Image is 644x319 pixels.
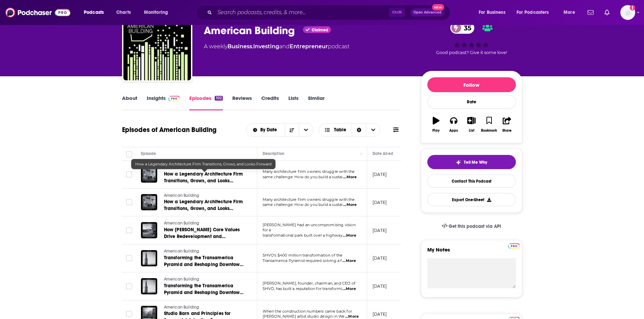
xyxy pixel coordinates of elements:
[215,7,389,18] input: Search podcasts, credits, & more...
[164,277,199,282] span: American Building
[79,7,113,18] button: open menu
[263,233,342,238] span: transformational park built over a highway
[469,129,474,133] div: List
[445,112,462,137] button: Apps
[215,96,222,101] div: 102
[343,175,357,180] span: ...More
[373,255,387,261] p: [DATE]
[164,171,245,184] a: How a Legendary Architecture Firm Transitions, Grows, and Looks Forward
[620,5,635,20] span: Logged in as james.parsons
[263,309,352,314] span: When the construction numbers came back for
[164,304,245,311] a: American Building
[564,8,575,17] span: More
[457,22,475,34] span: 35
[263,222,356,233] span: [PERSON_NAME] had an uncompromising vision for a
[202,5,457,20] div: Search podcasts, credits, & more...
[373,311,387,317] p: [DATE]
[139,7,177,18] button: open menu
[319,123,381,137] button: Choose View
[474,7,514,18] button: open menu
[232,95,252,110] a: Reviews
[263,286,342,291] span: SHVO, has built a reputation for transformi
[263,175,343,179] span: same challenge: How do you build a sustai
[462,112,480,137] button: List
[123,13,191,80] a: American Building
[427,155,516,169] button: tell me why sparkleTell Me Why
[263,169,355,174] span: Many architecture firm owners struggle with the
[263,150,284,158] div: Description
[373,283,387,289] p: [DATE]
[164,221,199,225] span: American Building
[427,193,516,206] button: Export One-Sheet
[373,200,387,205] p: [DATE]
[164,193,245,199] a: American Building
[559,7,583,18] button: open menu
[299,124,313,136] button: open menu
[312,28,328,32] span: Claimed
[449,129,458,133] div: Apps
[126,255,132,261] span: Toggle select row
[164,276,245,283] a: American Building
[263,202,343,207] span: same challenge: How do you build a sustai
[126,171,132,178] span: Toggle select row
[263,281,356,286] span: [PERSON_NAME], founder, chairman, and CEO of
[630,5,635,10] svg: Add a profile image
[164,305,199,310] span: American Building
[168,96,180,101] img: Podchaser Pro
[141,150,156,158] div: Episode
[228,43,252,50] a: Business
[427,246,516,258] label: My Notes
[421,18,522,59] div: 35Good podcast? Give it some love!
[189,95,222,110] a: Episodes102
[147,95,180,110] a: InsightsPodchaser Pro
[164,255,244,274] span: Transforming the Transamerica Pyramid and Reshaping Downtown [GEOGRAPHIC_DATA] | Part 2
[164,193,199,198] span: American Building
[308,95,325,110] a: Similar
[456,160,461,165] img: tell me why sparkle
[508,242,520,249] a: Pro website
[342,258,356,264] span: ...More
[502,129,511,133] div: Share
[357,150,365,158] button: Column Actions
[450,22,475,34] a: 35
[144,8,168,17] span: Monitoring
[279,43,290,50] span: and
[263,197,355,202] span: Many architecture firm owners struggle with the
[334,128,346,132] span: Table
[126,311,132,317] span: Toggle select row
[373,150,393,158] div: Date Aired
[164,283,245,296] a: Transforming the Transamerica Pyramid and Reshaping Downtown [GEOGRAPHIC_DATA] | Part 1
[135,162,271,166] span: How a Legendary Architecture Firm Transitions, Grows, and Looks Forward
[260,128,279,132] span: By Date
[116,8,131,17] span: Charts
[373,171,387,177] p: [DATE]
[498,112,516,137] button: Share
[602,7,612,18] a: Show notifications dropdown
[126,283,132,289] span: Toggle select row
[290,43,328,50] a: Entrepreneur
[432,129,439,133] div: Play
[436,218,507,235] a: Get this podcast via API
[427,95,516,109] div: Rate
[246,128,285,132] button: open menu
[343,202,357,208] span: ...More
[389,8,405,17] span: Ctrl K
[481,129,497,133] div: Bookmark
[585,7,596,18] a: Show notifications dropdown
[164,248,245,255] a: American Building
[427,112,445,137] button: Play
[112,7,135,18] a: Charts
[285,124,299,136] button: Sort Direction
[517,8,549,17] span: For Podcasters
[164,249,199,254] span: American Building
[263,253,343,258] span: SHVO's $400 million transformation of the
[246,123,313,137] h2: Choose List sort
[252,43,253,50] span: ,
[164,165,199,170] span: American Building
[263,314,345,319] span: [PERSON_NAME] artist studio design in We
[512,7,559,18] button: open menu
[263,258,342,263] span: Transamerica Pyramid required solving a f
[480,112,498,137] button: Bookmark
[427,175,516,188] a: Contact This Podcast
